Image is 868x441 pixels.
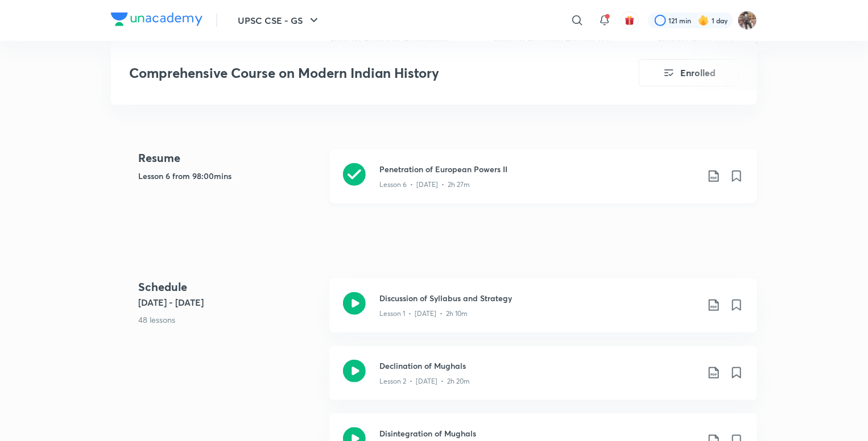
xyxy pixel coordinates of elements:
img: SRINATH MODINI [738,11,757,30]
a: Discussion of Syllabus and StrategyLesson 1 • [DATE] • 2h 10m [329,278,757,346]
a: Declination of MughalsLesson 2 • [DATE] • 2h 20m [329,346,757,414]
button: Enrolled [639,59,739,86]
button: avatar [621,11,639,30]
h5: [DATE] - [DATE] [138,296,320,309]
h3: Comprehensive Course on Modern Indian History [129,65,574,81]
a: Company Logo [111,13,202,29]
h3: Declination of Mughals [379,360,698,372]
a: Penetration of European Powers IILesson 6 • [DATE] • 2h 27m [329,149,757,217]
img: streak [698,15,709,26]
p: Lesson 6 • [DATE] • 2h 27m [379,180,470,190]
img: Company Logo [111,13,202,26]
h3: Disintegration of Mughals [379,427,698,439]
h4: Schedule [138,278,320,296]
p: Lesson 1 • [DATE] • 2h 10m [379,309,468,319]
h3: Discussion of Syllabus and Strategy [379,292,698,304]
button: UPSC CSE - GS [231,9,328,32]
h4: Resume [138,149,320,167]
h5: Lesson 6 from 98:00mins [138,170,320,182]
h3: Penetration of European Powers II [379,163,698,175]
p: Lesson 2 • [DATE] • 2h 20m [379,376,470,386]
img: avatar [625,15,635,26]
p: 48 lessons [138,314,320,326]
